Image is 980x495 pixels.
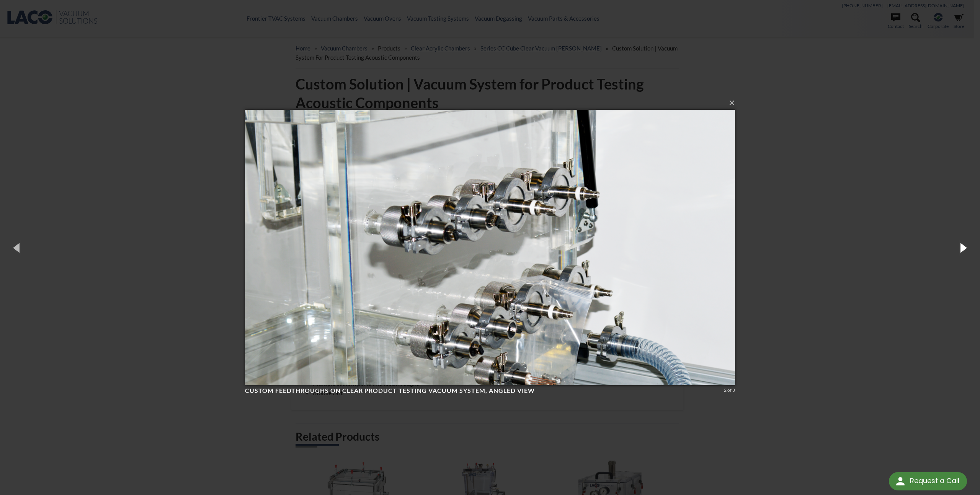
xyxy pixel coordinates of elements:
[889,472,967,490] div: Request a Call
[247,94,737,111] button: ×
[894,475,906,487] img: round button
[946,226,980,269] button: Next (Right arrow key)
[910,472,959,490] div: Request a Call
[724,387,735,394] div: 2 of 3
[245,387,721,395] h4: Custom Feedthroughs on Clear Product Testing Vacuum System, angled view
[245,94,735,401] img: Custom Feedthroughs on Clear Product Testing Vacuum System, angled view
